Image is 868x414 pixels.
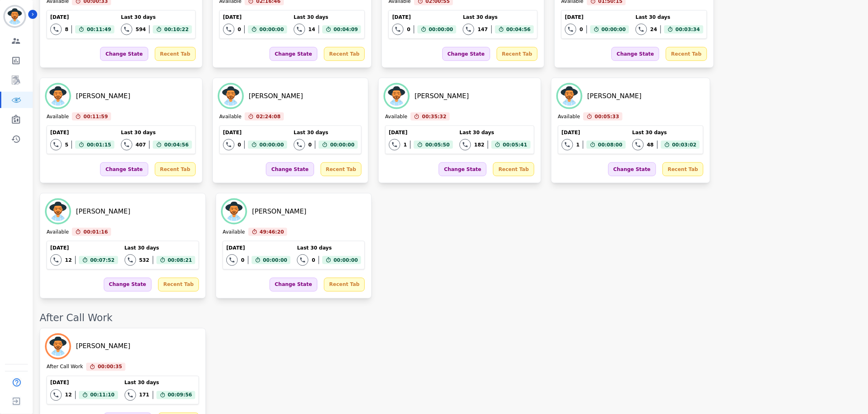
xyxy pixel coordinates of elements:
div: Available [558,113,580,121]
div: 12 [65,257,72,263]
div: 0 [241,257,244,263]
div: Last 30 days [121,129,192,136]
div: After Call Work [47,364,83,371]
div: 147 [478,26,488,33]
div: Change State [266,162,314,176]
div: Last 30 days [121,14,192,20]
span: 49:46:20 [260,228,284,236]
span: 00:03:34 [676,25,700,34]
div: Recent Tab [155,162,196,176]
div: Change State [104,278,152,292]
div: 0 [580,26,583,33]
span: 00:00:35 [98,363,122,371]
div: Recent Tab [497,47,538,61]
img: Avatar [47,335,69,358]
div: Last 30 days [632,129,700,136]
div: Available [219,113,241,121]
div: Available [47,229,69,236]
div: Change State [270,278,317,292]
span: 00:00:00 [602,25,626,34]
span: 00:03:02 [672,141,697,149]
span: 00:07:52 [90,256,115,264]
div: Available [47,113,69,121]
img: Avatar [385,85,408,108]
span: 00:04:09 [334,25,358,34]
div: 171 [139,392,150,398]
span: 00:08:00 [598,141,623,149]
div: Last 30 days [294,129,358,136]
div: [DATE] [389,129,453,136]
div: [DATE] [223,129,287,136]
span: 00:09:56 [168,391,192,399]
div: Change State [100,162,148,176]
div: 1 [404,142,407,148]
span: 00:00:00 [334,256,358,264]
div: 14 [308,26,315,33]
img: Bordered avatar [5,7,25,26]
div: [DATE] [50,245,118,251]
div: Last 30 days [460,129,531,136]
div: [PERSON_NAME] [76,207,130,216]
div: 24 [650,26,657,33]
div: Available [223,229,245,236]
img: Avatar [223,200,245,223]
div: [DATE] [50,129,114,136]
div: 8 [65,26,68,33]
div: Last 30 days [636,14,703,20]
div: Recent Tab [321,162,361,176]
div: 182 [474,142,484,148]
div: Available [385,113,407,121]
span: 00:05:33 [595,112,619,121]
div: Last 30 days [125,380,196,386]
div: 0 [407,26,410,33]
span: 00:00:00 [259,25,284,34]
div: [PERSON_NAME] [415,91,469,101]
div: Recent Tab [158,278,199,292]
div: [PERSON_NAME] [252,207,306,216]
div: Last 30 days [125,245,196,251]
div: 532 [139,257,150,263]
div: 0 [238,142,241,148]
div: Recent Tab [493,162,534,176]
span: 00:11:49 [87,25,111,34]
div: Change State [270,47,317,61]
span: 00:05:41 [503,141,527,149]
img: Avatar [219,85,242,108]
div: Last 30 days [294,14,361,20]
div: [DATE] [226,245,290,251]
div: Recent Tab [324,47,365,61]
div: 0 [312,257,315,263]
div: 407 [136,142,146,148]
span: 00:01:16 [83,228,108,236]
span: 00:35:32 [422,112,446,121]
span: 00:08:21 [168,256,192,264]
span: 00:05:50 [425,141,450,149]
div: 1 [576,142,580,148]
div: [DATE] [562,129,626,136]
span: 00:11:10 [90,391,115,399]
span: 00:01:15 [87,141,111,149]
span: 00:04:56 [164,141,189,149]
div: Recent Tab [324,278,365,292]
div: [PERSON_NAME] [587,91,642,101]
div: Last 30 days [297,245,361,251]
div: Recent Tab [155,47,196,61]
div: 5 [65,142,68,148]
span: 00:00:00 [259,141,284,149]
span: 00:00:00 [429,25,453,34]
div: [DATE] [50,14,114,20]
div: [DATE] [50,380,118,386]
div: Change State [611,47,659,61]
div: 48 [647,142,654,148]
img: Avatar [47,85,69,108]
div: [DATE] [223,14,287,20]
div: 0 [238,26,241,33]
div: [DATE] [392,14,456,20]
span: 00:00:00 [263,256,288,264]
div: Last 30 days [463,14,534,20]
div: Change State [442,47,490,61]
img: Avatar [558,85,581,108]
div: [PERSON_NAME] [76,342,130,351]
span: 00:04:56 [507,25,531,34]
div: [PERSON_NAME] [249,91,303,101]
